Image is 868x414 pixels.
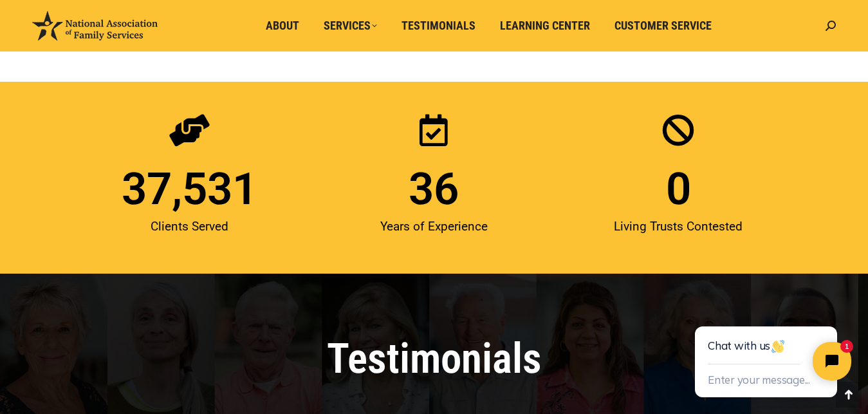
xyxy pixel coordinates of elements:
a: Learning Center [491,14,599,38]
span: Customer Service [614,19,712,33]
a: Customer Service [605,14,721,38]
img: National Association of Family Services [32,11,158,41]
div: Clients Served [74,211,306,242]
a: About [257,14,308,38]
span: 37,531 [122,167,257,211]
span: Services [324,19,377,33]
iframe: Tidio Chat [666,285,868,414]
div: Years of Experience [318,211,549,242]
span: Testimonials [402,19,476,33]
a: Testimonials [392,14,485,38]
span: Learning Center [500,19,590,33]
div: Living Trusts Contested [562,211,794,242]
span: About [266,19,299,33]
h4: Testimonials [68,338,801,380]
span: 36 [409,167,459,211]
span: 0 [666,167,691,211]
